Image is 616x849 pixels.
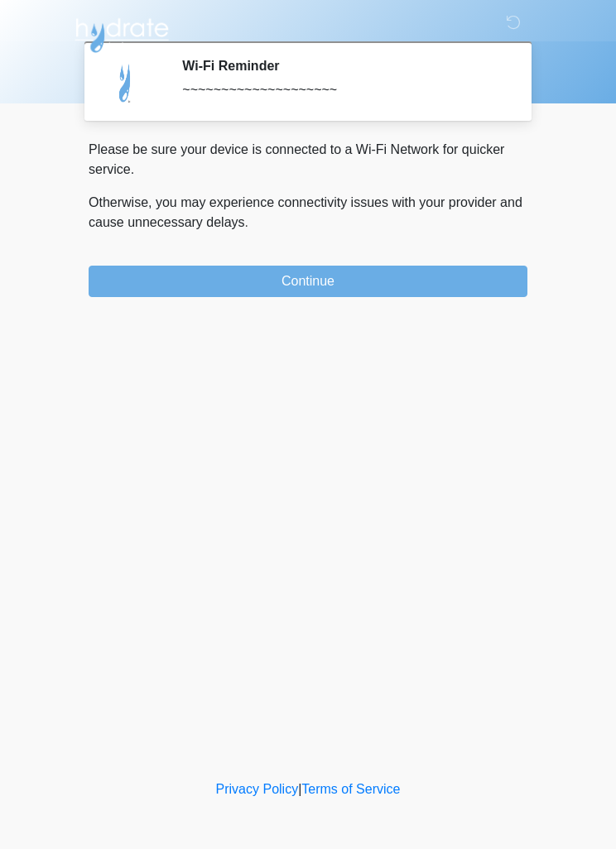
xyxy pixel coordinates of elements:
[182,80,503,100] div: ~~~~~~~~~~~~~~~~~~~~
[245,215,248,229] span: .
[216,782,299,796] a: Privacy Policy
[89,266,527,297] button: Continue
[89,193,527,233] p: Otherwise, you may experience connectivity issues with your provider and cause unnecessary delays
[72,12,171,54] img: Hydrate IV Bar - Chandler Logo
[101,58,151,108] img: Agent Avatar
[301,782,400,796] a: Terms of Service
[298,782,301,796] a: |
[89,140,527,180] p: Please be sure your device is connected to a Wi-Fi Network for quicker service.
